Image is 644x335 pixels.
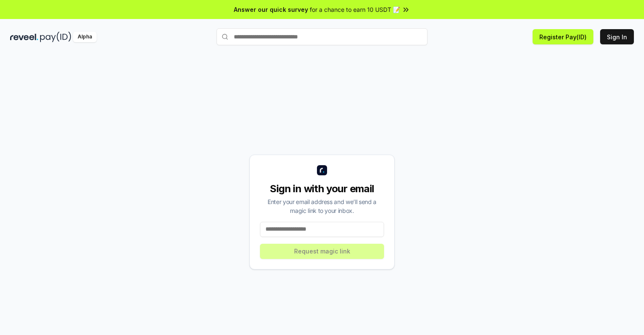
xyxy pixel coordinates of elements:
button: Sign In [600,29,634,44]
span: for a chance to earn 10 USDT 📝 [310,5,400,14]
div: Sign in with your email [260,182,384,196]
div: Enter your email address and we’ll send a magic link to your inbox. [260,197,384,215]
button: Register Pay(ID) [533,29,593,44]
div: Alpha [73,32,97,42]
img: reveel_dark [10,32,38,42]
img: pay_id [40,32,71,42]
span: Answer our quick survey [234,5,308,14]
img: logo_small [317,165,327,175]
